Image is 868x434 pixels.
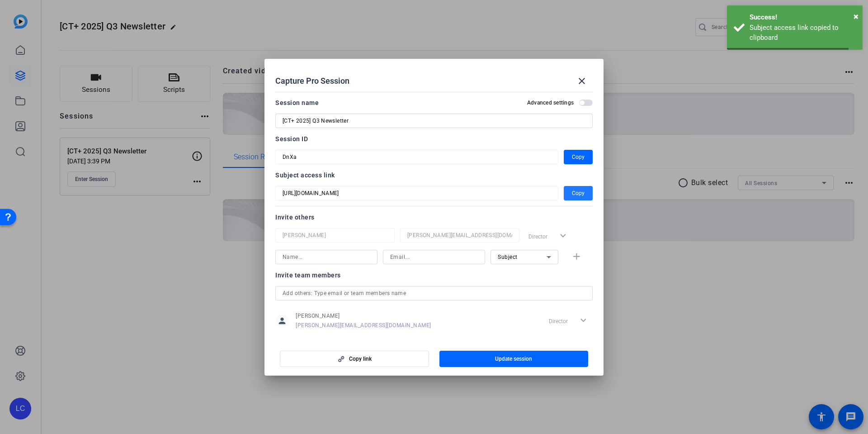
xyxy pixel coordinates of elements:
[296,312,431,320] span: [PERSON_NAME]
[283,188,551,199] input: Session OTP
[407,230,512,241] input: Email...
[275,134,593,144] div: Session ID
[283,252,370,262] input: Name...
[296,322,431,329] span: [PERSON_NAME][EMAIL_ADDRESS][DOMAIN_NAME]
[275,212,593,223] div: Invite others
[275,170,593,181] div: Subject access link
[390,252,478,262] input: Email...
[495,355,532,362] span: Update session
[576,76,587,86] mat-icon: close
[275,97,319,108] div: Session name
[854,11,859,22] span: ×
[750,23,856,43] div: Subject access link copied to clipboard
[572,152,585,162] span: Copy
[280,351,429,367] button: Copy link
[750,12,856,23] div: Success!
[439,351,589,367] button: Update session
[572,188,585,199] span: Copy
[283,230,387,241] input: Name...
[498,254,518,260] span: Subject
[564,150,593,164] button: Copy
[275,70,593,92] div: Capture Pro Session
[527,99,574,106] h2: Advanced settings
[283,115,585,126] input: Enter Session Name
[854,10,859,23] button: Close
[275,270,593,281] div: Invite team members
[283,288,585,299] input: Add others: Type email or team members name
[349,355,372,362] span: Copy link
[564,186,593,200] button: Copy
[275,314,289,328] mat-icon: person
[283,152,551,162] input: Session OTP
